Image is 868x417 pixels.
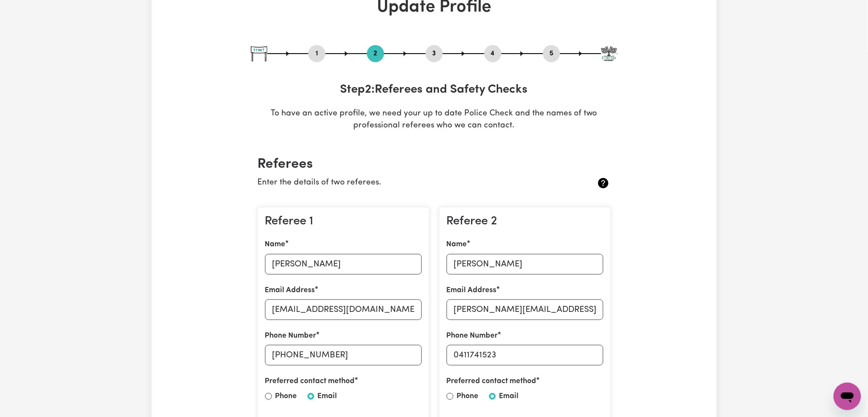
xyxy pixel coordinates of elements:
label: Preferred contact method [447,376,537,387]
h2: Referees [258,156,611,172]
button: Go to step 5 [543,48,560,59]
button: Go to step 1 [308,48,325,59]
label: Phone Number [265,330,316,341]
label: Name [265,239,286,250]
label: Preferred contact method [265,376,355,387]
h3: Referee 1 [265,215,422,229]
button: Go to step 4 [484,48,501,59]
h3: Referee 2 [447,215,603,229]
label: Email Address [265,285,315,296]
label: Email Address [447,285,497,296]
button: Go to step 2 [367,48,384,59]
h3: Step 2 : Referees and Safety Checks [251,83,617,97]
label: Email [499,391,519,402]
iframe: Button to launch messaging window [834,383,861,410]
button: Go to step 3 [426,48,443,59]
p: Enter the details of two referees. [258,177,552,189]
label: Email [318,391,337,402]
label: Phone [275,391,297,402]
p: To have an active profile, we need your up to date Police Check and the names of two professional... [251,108,617,133]
label: Phone [457,391,479,402]
label: Phone Number [447,330,498,341]
label: Name [447,239,467,250]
